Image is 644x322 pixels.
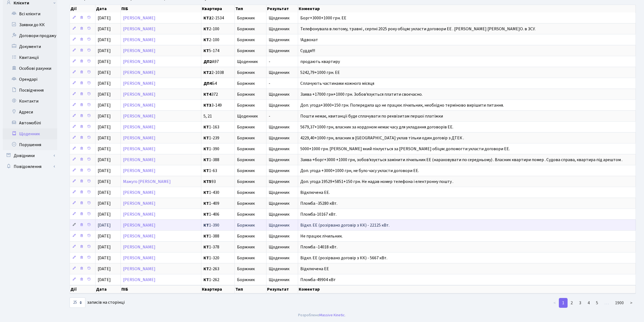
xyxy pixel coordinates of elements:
[98,37,111,43] span: [DATE]
[203,59,233,64] span: А97
[98,189,111,195] span: [DATE]
[3,118,57,128] a: Автомобілі
[576,298,585,308] a: 3
[203,168,233,173] span: 1-63
[300,211,337,217] span: Пломба-10167 кВт.
[203,200,209,206] b: КТ
[3,161,57,172] a: Повідомлення
[237,81,264,86] span: Боржник
[123,135,155,141] a: [PERSON_NAME]
[237,125,264,129] span: Боржник
[203,278,233,282] span: 1-262
[3,85,57,96] a: Посвідчення
[123,222,155,228] a: [PERSON_NAME]
[237,234,264,238] span: Боржник
[627,298,636,308] a: >
[320,312,345,318] a: Massive Kinetic
[237,158,264,162] span: Боржник
[300,91,423,97] span: Заява +17000 грн+1000 грн. Зобов'язується платити своєчасно.
[237,256,264,260] span: Боржник
[203,37,209,43] b: КТ
[300,48,315,54] span: Суддя!!!
[203,255,209,261] b: КТ
[269,158,296,162] span: Щоденник
[201,285,235,293] th: Квартира
[203,70,233,75] span: 2-1038
[203,49,233,53] span: 5-174
[203,135,209,141] b: КТ
[300,113,443,119] span: Пошти немає, квитанції буде сплачувати по реквізитам першої платіжки
[203,26,209,32] b: КТ
[298,312,346,318] div: Розроблено .
[203,92,233,97] span: 372
[123,15,155,21] a: [PERSON_NAME]
[98,157,111,163] span: [DATE]
[203,267,233,271] span: 2-263
[298,285,636,293] th: Коментар
[203,201,233,206] span: 1-409
[203,136,233,140] span: 1-239
[123,91,155,97] a: [PERSON_NAME]
[203,16,233,20] span: 2-1534
[121,285,201,293] th: ПІБ
[3,52,57,63] a: Квитанції
[123,157,155,163] a: [PERSON_NAME]
[98,179,111,185] span: [DATE]
[203,147,233,151] span: 1-390
[123,124,155,130] a: [PERSON_NAME]
[3,107,57,118] a: Адреси
[567,298,576,308] a: 2
[300,135,464,141] span: 4229,40+1000 грн, власник в [GEOGRAPHIC_DATA] уклав тільки один договір з ДТЕК .
[266,285,298,293] th: Результат
[300,233,343,239] span: Не працює лічильник.
[203,168,209,174] b: КТ
[123,255,155,261] a: [PERSON_NAME]
[203,158,233,162] span: 1-388
[203,234,233,238] span: 1-388
[203,48,209,54] b: КТ
[300,102,504,108] span: Доп. угода+3000+150 грн. Попередила що не працює лічильник, необхідно терміново вирішити питання.
[269,267,296,271] span: Щоденник
[123,113,155,119] a: [PERSON_NAME]
[203,245,233,249] span: 1-378
[203,146,209,152] b: КТ
[269,190,296,195] span: Щоденник
[269,49,296,53] span: Щоденник
[269,38,296,42] span: Щоденник
[237,38,264,42] span: Боржник
[98,200,111,206] span: [DATE]
[98,124,111,130] span: [DATE]
[98,277,111,283] span: [DATE]
[237,49,264,53] span: Боржник
[269,125,296,129] span: Щоденник
[123,277,155,283] a: [PERSON_NAME]
[3,30,57,41] a: Договори продажу
[269,179,296,184] span: Щоденник
[98,113,111,119] span: [DATE]
[98,233,111,239] span: [DATE]
[98,211,111,217] span: [DATE]
[237,245,264,249] span: Боржник
[300,80,374,86] span: Сплачують частинами кожного місяця
[235,285,266,293] th: Тип
[269,256,296,260] span: Щоденник
[203,233,209,239] b: КТ
[203,91,211,97] b: КТ4
[98,102,111,108] span: [DATE]
[612,298,627,308] a: 1900
[298,5,636,13] th: Коментар
[3,63,57,74] a: Особові рахунки
[203,80,212,86] b: ДП4
[300,37,318,43] span: !Адвокат
[3,74,57,85] a: Орендарі
[269,27,296,31] span: Щоденник
[203,179,233,184] span: 93
[98,244,111,250] span: [DATE]
[98,222,111,228] span: [DATE]
[123,200,155,206] a: [PERSON_NAME]
[266,5,298,13] th: Результат
[98,48,111,54] span: [DATE]
[300,70,340,76] span: 5242,79+1000 грн. ЕЕ
[269,136,296,140] span: Щоденник
[123,59,155,65] a: [PERSON_NAME]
